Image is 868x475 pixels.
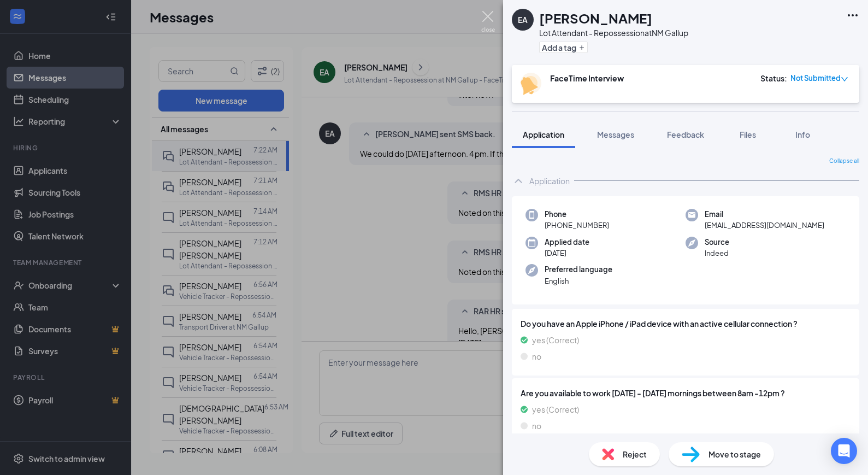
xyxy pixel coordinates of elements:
span: Indeed [705,248,729,259]
button: PlusAdd a tag [539,42,588,53]
div: Application [529,175,570,186]
span: Email [705,209,824,220]
div: Status : [760,73,787,84]
div: Open Intercom Messenger [831,438,857,464]
span: down [841,75,848,83]
span: no [532,420,541,432]
span: Info [795,130,810,139]
span: Collapse all [829,157,859,166]
span: [PHONE_NUMBER] [545,220,609,231]
span: Phone [545,209,609,220]
div: EA [518,14,528,25]
span: yes (Correct) [532,334,579,346]
span: Move to stage [708,448,761,460]
svg: Ellipses [846,9,859,22]
h1: [PERSON_NAME] [539,9,652,27]
span: Messages [597,130,634,139]
svg: Plus [578,44,585,51]
span: English [545,275,612,286]
span: Not Submitted [790,73,841,84]
span: Applied date [545,237,589,248]
span: Preferred language [545,264,612,275]
b: FaceTime Interview [550,73,624,83]
span: Do you have an Apple iPhone / iPad device with an active cellular connection ? [521,318,851,330]
span: [EMAIL_ADDRESS][DOMAIN_NAME] [705,220,824,231]
span: Are you available to work [DATE] - [DATE] mornings between 8am -12pm ? [521,387,851,399]
span: Feedback [667,130,704,139]
span: Reject [623,448,647,460]
span: [DATE] [545,248,589,259]
div: Lot Attendant - Repossession at NM Gallup [539,27,688,38]
span: Source [705,237,729,248]
svg: ChevronUp [512,174,525,187]
span: yes (Correct) [532,403,579,415]
span: Application [523,130,564,139]
span: no [532,350,541,362]
span: Files [740,130,756,139]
